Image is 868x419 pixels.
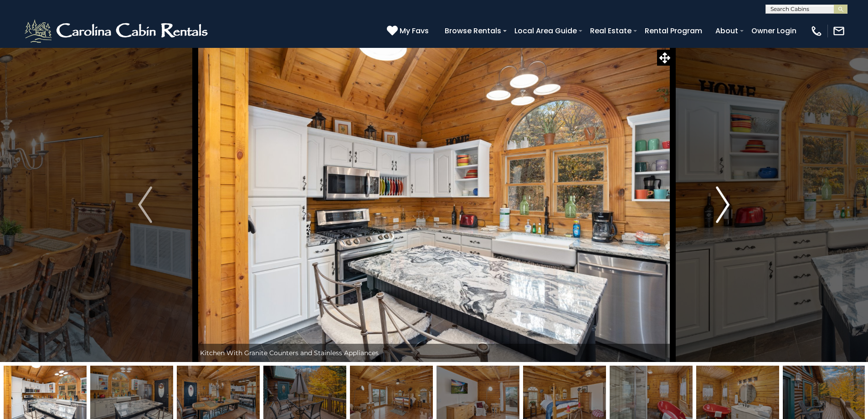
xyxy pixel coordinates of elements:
[23,17,212,45] img: White-1-2.png
[586,23,636,39] a: Real Estate
[95,47,195,362] button: Previous
[832,25,845,37] img: mail-regular-white.png
[387,25,431,37] a: My Favs
[711,23,743,39] a: About
[195,344,673,362] div: Kitchen With Granite Counters and Stainless Appliances
[673,47,773,362] button: Next
[138,186,152,223] img: arrow
[440,23,506,39] a: Browse Rentals
[510,23,581,39] a: Local Area Guide
[810,25,823,37] img: phone-regular-white.png
[640,23,707,39] a: Rental Program
[400,25,429,36] span: My Favs
[716,186,729,223] img: arrow
[747,23,801,39] a: Owner Login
